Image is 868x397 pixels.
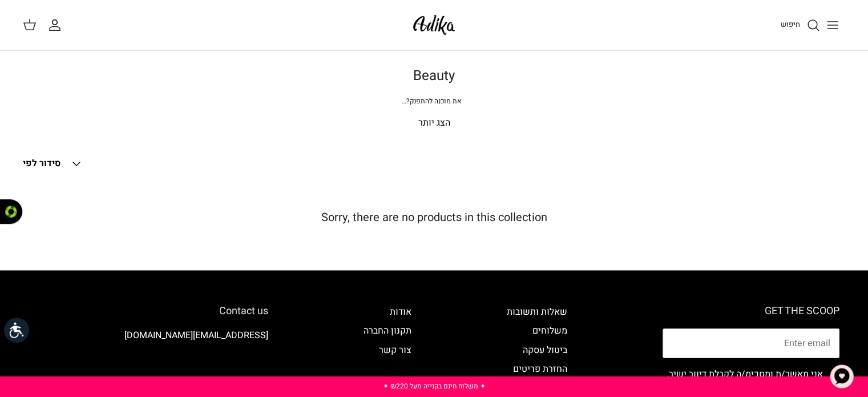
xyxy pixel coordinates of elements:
[29,305,268,318] h6: Contact us
[35,116,834,131] p: הצג יותר
[124,328,268,342] a: [EMAIL_ADDRESS][DOMAIN_NAME]
[23,157,60,170] span: סידור לפי
[364,324,411,338] a: תקנון החברה
[237,360,268,375] img: Adika IL
[532,324,567,338] a: משלוחים
[523,343,567,357] a: ביטול עסקה
[379,343,411,357] a: צור קשר
[781,19,800,30] span: חיפוש
[410,11,458,38] img: Adika IL
[23,151,83,177] button: סידור לפי
[23,211,845,224] h5: Sorry, there are no products in this collection
[781,18,820,32] a: חיפוש
[663,328,839,358] input: Email
[48,18,66,32] a: החשבון שלי
[507,305,567,319] a: שאלות ותשובות
[35,68,834,85] h1: Beauty
[663,305,839,318] h6: GET THE SCOOP
[825,359,859,394] button: צ'אט
[390,305,411,319] a: אודות
[382,381,485,391] a: ✦ משלוח חינם בקנייה מעל ₪220 ✦
[402,96,462,106] span: את מוכנה להתפנק?
[513,362,567,376] a: החזרת פריטים
[820,13,845,38] button: Toggle menu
